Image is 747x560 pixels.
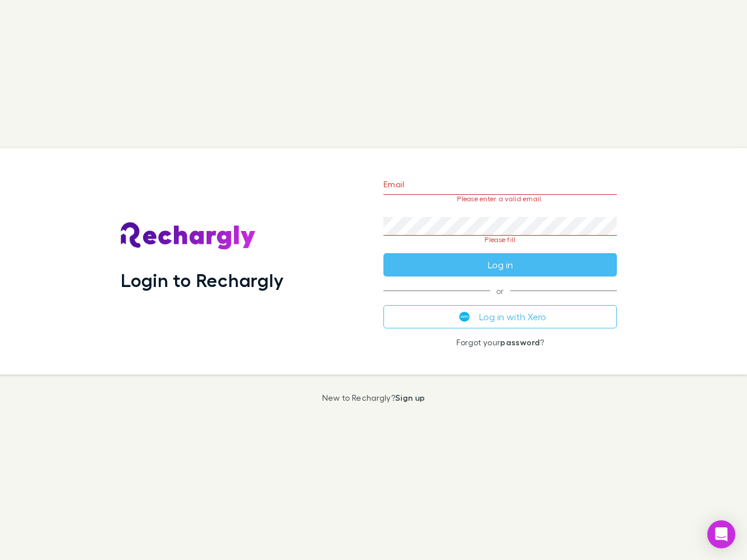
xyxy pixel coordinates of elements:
a: password [500,337,540,347]
p: New to Rechargly? [322,393,425,402]
h1: Login to Rechargly [121,269,284,291]
p: Forgot your ? [383,338,617,347]
button: Log in with Xero [383,305,617,328]
p: Please enter a valid email. [383,195,617,203]
button: Log in [383,253,617,276]
p: Please fill [383,236,617,244]
a: Sign up [395,393,425,402]
span: or [383,290,617,291]
img: Xero's logo [459,311,470,322]
div: Open Intercom Messenger [707,520,735,548]
img: Rechargly's Logo [121,222,256,250]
